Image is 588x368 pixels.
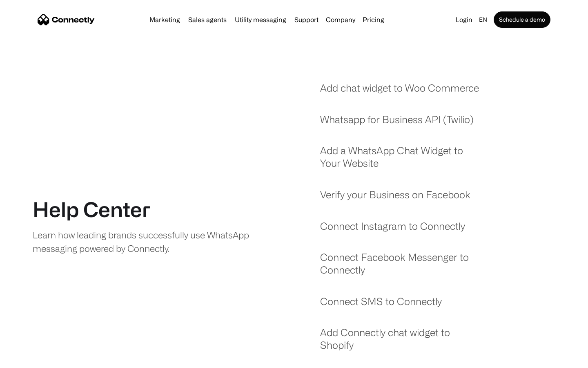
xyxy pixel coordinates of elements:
aside: Language selected: English [8,353,49,365]
div: Company [323,14,358,25]
a: Whatsapp for Business API (Twilio) [320,113,474,134]
h1: Help Center [33,197,150,222]
a: Login [452,14,476,25]
div: en [476,14,492,25]
a: Sales agents [185,16,230,23]
div: Learn how leading brands successfully use WhatsApp messaging powered by Connectly. [33,228,256,255]
a: Connect Instagram to Connectly [320,220,465,241]
a: Add a WhatsApp Chat Widget to Your Website [320,144,485,177]
a: Connect SMS to Connectly [320,295,442,316]
a: home [38,13,95,26]
ul: Language list [16,354,49,365]
a: Schedule a demo [494,11,550,28]
a: Utility messaging [232,16,290,23]
a: Pricing [359,16,388,23]
a: Verify your Business on Facebook [320,188,470,209]
div: Company [326,14,355,25]
a: Support [291,16,322,23]
a: Marketing [146,16,183,23]
a: Connect Facebook Messenger to Connectly [320,251,485,284]
div: en [479,14,487,25]
a: Add chat widget to Woo Commerce [320,82,479,103]
a: Add Connectly chat widget to Shopify [320,326,485,359]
